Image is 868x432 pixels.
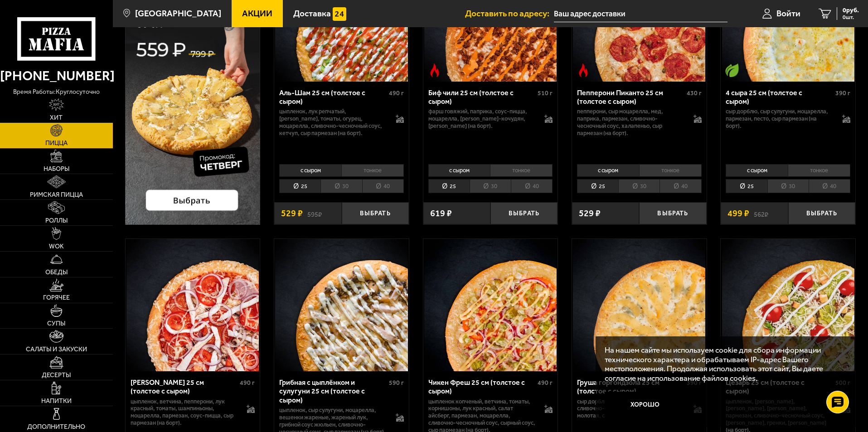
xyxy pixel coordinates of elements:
[42,372,71,379] span: Десерты
[279,179,320,193] li: 25
[835,89,850,97] span: 390 г
[307,209,322,218] s: 595 ₽
[577,63,590,77] img: Острое блюдо
[465,9,554,18] span: Доставить по адресу:
[30,192,83,198] span: Римская пицца
[44,166,69,172] span: Наборы
[423,239,558,371] a: Чикен Фреш 25 см (толстое с сыром)
[428,63,441,77] img: Острое блюдо
[754,209,768,218] s: 562 ₽
[342,202,409,224] button: Выбрать
[293,9,331,18] span: Доставка
[577,398,684,420] p: сыр дорблю, груша, моцарелла, сливочно-чесночный соус, корица молотая, сыр пармезан (на борт).
[659,179,701,193] li: 40
[579,209,601,218] span: 529 ₽
[41,398,72,404] span: Напитки
[27,424,85,430] span: Дополнительно
[424,239,557,371] img: Чикен Фреш 25 см (толстое с сыром)
[538,89,553,97] span: 510 г
[843,15,859,20] span: 0 шт.
[45,269,68,276] span: Обеды
[428,378,536,395] div: Чикен Фреш 25 см (толстое с сыром)
[135,9,221,18] span: [GEOGRAPHIC_DATA]
[687,89,702,97] span: 430 г
[126,239,260,371] a: Петровская 25 см (толстое с сыром)
[573,239,705,371] img: Груша горгондзола 25 см (толстое с сыром)
[511,179,553,193] li: 40
[605,392,686,419] button: Хорошо
[428,179,470,193] li: 25
[50,115,63,121] span: Хит
[428,108,536,130] p: фарш говяжий, паприка, соус-пицца, моцарелла, [PERSON_NAME]-кочудян, [PERSON_NAME] (на борт).
[577,378,684,395] div: Груша горгондзола 25 см (толстое с сыром)
[554,5,727,22] input: Ваш адрес доставки
[538,379,553,387] span: 490 г
[726,108,833,130] p: сыр дорблю, сыр сулугуни, моцарелла, пармезан, песто, сыр пармезан (на борт).
[275,239,407,371] img: Грибная с цыплёнком и сулугуни 25 см (толстое с сыром)
[279,164,341,177] li: с сыром
[49,243,64,250] span: WOK
[281,209,303,218] span: 529 ₽
[131,398,238,427] p: цыпленок, ветчина, пепперони, лук красный, томаты, шампиньоны, моцарелла, пармезан, соус-пицца, с...
[490,202,558,224] button: Выбрать
[726,179,767,193] li: 25
[43,295,70,301] span: Горячее
[577,164,639,177] li: с сыром
[577,108,684,137] p: пепперони, сыр Моцарелла, мед, паприка, пармезан, сливочно-чесночный соус, халапеньо, сыр пармеза...
[279,88,387,106] div: Аль-Шам 25 см (толстое с сыром)
[639,202,706,224] button: Выбрать
[389,379,404,387] span: 590 г
[430,209,452,218] span: 619 ₽
[639,164,702,177] li: тонкое
[362,179,404,193] li: 40
[389,89,404,97] span: 490 г
[776,9,800,18] span: Войти
[45,218,68,224] span: Роллы
[47,320,65,327] span: Супы
[767,179,809,193] li: 30
[490,164,553,177] li: тонкое
[341,164,404,177] li: тонкое
[428,88,536,106] div: Биф чили 25 см (толстое с сыром)
[242,9,272,18] span: Акции
[726,164,788,177] li: с сыром
[577,88,684,106] div: Пепперони Пиканто 25 см (толстое с сыром)
[605,345,842,383] p: На нашем сайте мы используем cookie для сбора информации технического характера и обрабатываем IP...
[126,239,259,371] img: Петровская 25 см (толстое с сыром)
[320,179,362,193] li: 30
[572,239,707,371] a: Груша горгондзола 25 см (толстое с сыром)
[618,179,659,193] li: 30
[809,179,850,193] li: 40
[279,108,387,137] p: цыпленок, лук репчатый, [PERSON_NAME], томаты, огурец, моцарелла, сливочно-чесночный соус, кетчуп...
[333,7,346,21] img: 15daf4d41897b9f0e9f617042186c801.svg
[577,179,618,193] li: 25
[788,202,855,224] button: Выбрать
[274,239,409,371] a: Грибная с цыплёнком и сулугуни 25 см (толстое с сыром)
[843,7,859,14] span: 0 руб.
[26,346,87,353] span: Салаты и закуски
[470,179,511,193] li: 30
[131,378,238,395] div: [PERSON_NAME] 25 см (толстое с сыром)
[45,140,68,146] span: Пицца
[279,378,387,404] div: Грибная с цыплёнком и сулугуни 25 см (толстое с сыром)
[788,164,850,177] li: тонкое
[727,209,749,218] span: 499 ₽
[725,63,739,77] img: Вегетарианское блюдо
[240,379,255,387] span: 490 г
[726,88,833,106] div: 4 сыра 25 см (толстое с сыром)
[428,164,490,177] li: с сыром
[722,239,854,371] img: Цезарь 25 см (толстое с сыром)
[721,239,855,371] a: Цезарь 25 см (толстое с сыром)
